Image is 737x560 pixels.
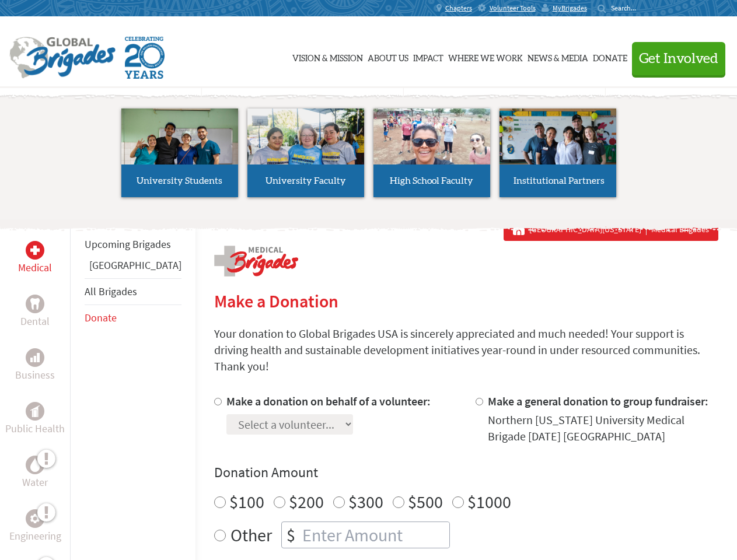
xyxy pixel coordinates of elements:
[500,108,616,197] a: Institutional Partners
[5,421,65,437] p: Public Health
[26,348,44,367] div: Business
[22,474,48,491] p: Water
[5,402,65,437] a: Public HealthPublic Health
[121,108,238,186] img: menu_brigades_submenu_1.jpg
[448,27,523,86] a: Where We Work
[26,241,44,260] div: Medical
[445,3,472,13] span: Chapters
[282,522,300,548] div: $
[611,3,644,12] input: Search...
[214,246,298,276] img: logo-medical.png
[292,27,363,86] a: Vision & Mission
[214,325,718,374] p: Your donation to Global Brigades USA is sincerely appreciated and much needed! Your support is dr...
[593,27,627,86] a: Donate
[639,52,718,66] span: Get Involved
[9,528,61,544] p: Engineering
[30,405,40,417] img: Public Health
[30,298,40,309] img: Dental
[26,456,44,474] div: Water
[30,458,40,471] img: Water
[289,491,324,513] label: $200
[85,278,181,305] li: All Brigades
[30,246,40,255] img: Medical
[214,463,718,482] h4: Donation Amount
[514,176,605,185] span: Institutional Partners
[488,412,718,444] div: Northern [US_STATE] University Medical Brigade [DATE] [GEOGRAPHIC_DATA]
[18,241,52,276] a: MedicalMedical
[247,108,364,197] a: University Faculty
[300,522,449,548] input: Enter Amount
[121,108,238,197] a: University Students
[528,27,588,86] a: News & Media
[368,27,408,86] a: About Us
[247,108,364,187] img: menu_brigades_submenu_2.jpg
[413,27,443,86] a: Impact
[15,348,55,383] a: BusinessBusiness
[467,491,511,513] label: $1000
[137,176,222,185] span: University Students
[390,176,473,185] span: High School Faculty
[229,491,264,513] label: $100
[20,313,50,330] p: Dental
[30,353,40,362] img: Business
[85,311,117,324] a: Donate
[26,509,44,528] div: Engineering
[9,509,61,544] a: EngineeringEngineering
[85,257,181,278] li: Greece
[18,260,52,276] p: Medical
[89,258,181,272] a: [GEOGRAPHIC_DATA]
[553,3,587,13] span: MyBrigades
[408,491,443,513] label: $500
[266,176,346,185] span: University Faculty
[22,456,48,491] a: WaterWater
[125,37,165,79] img: Global Brigades Celebrating 20 Years
[20,295,50,330] a: DentalDental
[230,521,272,548] label: Other
[373,108,490,165] img: menu_brigades_submenu_3.jpg
[9,37,116,79] img: Global Brigades Logo
[85,285,137,298] a: All Brigades
[632,42,725,75] button: Get Involved
[85,305,181,331] li: Donate
[373,108,490,197] a: High School Faculty
[214,290,718,311] h2: Make a Donation
[26,402,44,421] div: Public Health
[226,394,431,408] label: Make a donation on behalf of a volunteer:
[348,491,383,513] label: $300
[30,514,40,523] img: Engineering
[488,394,708,408] label: Make a general donation to group fundraiser:
[26,295,44,313] div: Dental
[85,237,171,251] a: Upcoming Brigades
[500,108,616,186] img: menu_brigades_submenu_4.jpg
[490,3,536,13] span: Volunteer Tools
[85,232,181,257] li: Upcoming Brigades
[15,367,55,383] p: Business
